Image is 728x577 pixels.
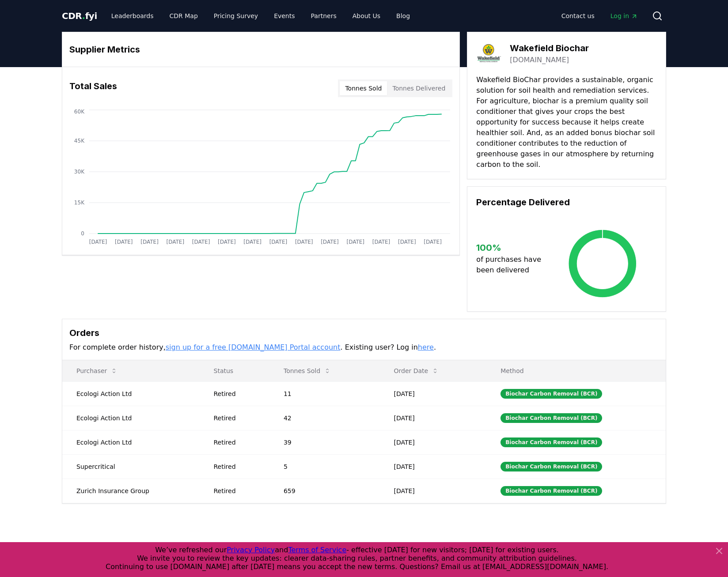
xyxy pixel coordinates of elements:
[372,239,391,245] tspan: [DATE]
[379,430,486,454] td: [DATE]
[214,486,262,495] div: Retired
[269,454,380,479] td: 5
[62,406,200,430] td: Ecologi Action Ltd
[218,239,236,245] tspan: [DATE]
[418,343,434,351] a: here
[74,169,85,175] tspan: 30K
[163,8,205,24] a: CDR Map
[476,196,657,209] h3: Percentage Delivered
[214,389,262,398] div: Retired
[340,81,387,95] button: Tonnes Sold
[554,8,645,24] nav: Main
[269,406,380,430] td: 42
[69,342,659,353] p: For complete order history, . Existing user? Log in .
[81,230,84,237] tspan: 0
[321,239,339,245] tspan: [DATE]
[140,239,159,245] tspan: [DATE]
[304,8,344,24] a: Partners
[62,430,200,454] td: Ecologi Action Ltd
[379,479,486,503] td: [DATE]
[74,138,85,144] tspan: 45K
[62,454,200,479] td: Supercritical
[501,462,602,471] div: Biochar Carbon Removal (BCR)
[243,239,262,245] tspan: [DATE]
[62,479,200,503] td: Zurich Insurance Group
[345,8,387,24] a: About Us
[207,366,262,375] p: Status
[269,239,288,245] tspan: [DATE]
[82,11,85,21] span: .
[214,414,262,422] div: Retired
[603,8,645,24] a: Log in
[269,381,380,406] td: 11
[476,241,548,254] h3: 100 %
[379,406,486,430] td: [DATE]
[62,11,97,21] span: CDR fyi
[510,55,569,65] a: [DOMAIN_NAME]
[389,8,417,24] a: Blog
[554,8,602,24] a: Contact us
[501,486,602,496] div: Biochar Carbon Removal (BCR)
[62,10,97,22] a: CDR.fyi
[610,11,638,20] span: Log in
[166,343,341,351] a: sign up for a free [DOMAIN_NAME] Portal account
[62,381,200,406] td: Ecologi Action Ltd
[510,41,589,55] h3: Wakefield Biochar
[269,479,380,503] td: 659
[69,326,659,339] h3: Orders
[346,239,364,245] tspan: [DATE]
[501,413,602,423] div: Biochar Carbon Removal (BCR)
[476,254,548,275] p: of purchases have been delivered
[424,239,442,245] tspan: [DATE]
[269,430,380,454] td: 39
[501,437,602,447] div: Biochar Carbon Removal (BCR)
[476,41,501,66] img: Wakefield Biochar-logo
[501,389,602,399] div: Biochar Carbon Removal (BCR)
[192,239,210,245] tspan: [DATE]
[69,362,125,380] button: Purchaser
[207,8,265,24] a: Pricing Survey
[74,109,85,115] tspan: 60K
[214,438,262,447] div: Retired
[295,239,313,245] tspan: [DATE]
[69,79,117,97] h3: Total Sales
[387,81,451,95] button: Tonnes Delivered
[387,362,446,380] button: Order Date
[167,239,185,245] tspan: [DATE]
[277,362,338,380] button: Tonnes Sold
[379,381,486,406] td: [DATE]
[104,8,161,24] a: Leaderboards
[69,43,452,56] h3: Supplier Metrics
[493,366,659,375] p: Method
[104,8,417,24] nav: Main
[89,239,107,245] tspan: [DATE]
[379,454,486,479] td: [DATE]
[267,8,302,24] a: Events
[214,462,262,471] div: Retired
[74,200,85,206] tspan: 15K
[398,239,416,245] tspan: [DATE]
[476,75,657,170] p: Wakefield BioChar provides a sustainable, organic solution for soil health and remediation servic...
[115,239,133,245] tspan: [DATE]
